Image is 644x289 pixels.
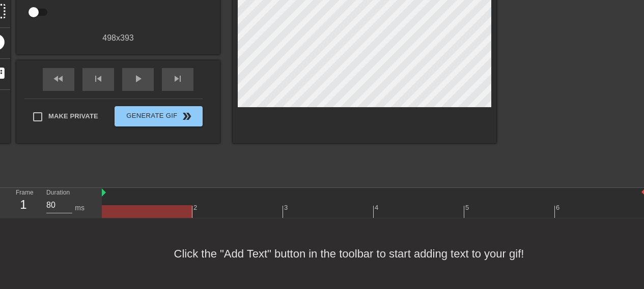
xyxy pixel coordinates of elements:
span: skip_next [172,73,184,85]
span: skip_previous [92,73,104,85]
div: 4 [375,203,380,213]
div: Frame [8,188,39,217]
div: 498 x 393 [16,32,220,44]
div: 2 [193,203,199,213]
span: Make Private [48,111,98,121]
div: 3 [284,203,290,213]
span: Generate Gif [119,110,199,122]
span: play_arrow [132,73,144,85]
label: Duration [46,190,70,196]
div: ms [75,203,85,213]
button: Generate Gif [115,106,203,126]
span: fast_rewind [52,73,65,85]
div: 5 [465,203,471,213]
div: 1 [16,196,31,214]
span: double_arrow [181,110,193,122]
div: 6 [556,203,562,213]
